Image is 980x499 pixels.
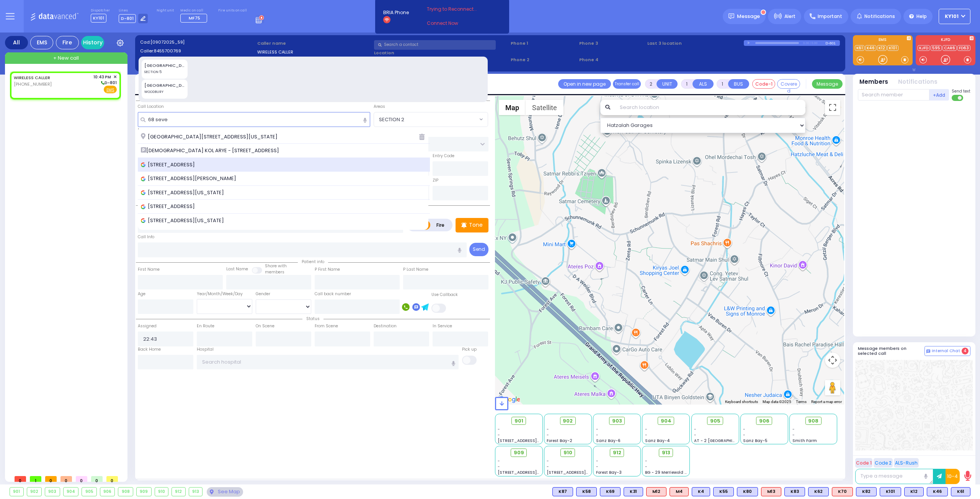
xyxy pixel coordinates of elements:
[154,48,181,54] span: 8455700769
[189,15,200,21] span: MF75
[100,488,115,496] div: 906
[552,487,573,496] div: BLS
[864,13,895,20] span: Notifications
[825,100,840,115] button: Toggle fullscreen view
[138,323,157,329] label: Assigned
[514,417,523,425] span: 901
[379,116,404,124] span: SECTION 2
[926,349,930,353] img: comment-alt.png
[100,80,117,86] span: D-801
[30,11,81,21] img: Logo
[784,487,805,496] div: BLS
[141,177,145,181] img: google_icon.svg
[207,487,243,497] div: See map
[81,36,104,49] a: History
[374,112,477,126] span: SECTION 2
[14,75,50,81] a: WIRELESS CALLER
[189,488,203,496] div: 913
[832,487,853,496] div: K70
[927,487,948,496] div: BLS
[374,40,496,50] input: Search a contact
[939,9,970,24] button: KY101
[30,476,41,482] span: 1
[825,353,840,368] button: Map camera controls
[150,39,185,45] span: [09072025_59]
[728,79,749,89] button: BUS
[27,488,42,496] div: 902
[596,438,621,444] span: Sanz Bay-6
[403,267,428,273] label: P Last Name
[469,221,483,229] p: Tone
[30,36,53,49] div: EMS
[777,79,800,89] button: Covered
[45,488,60,496] div: 903
[645,464,647,470] span: -
[657,79,678,89] button: UNIT
[600,487,621,496] div: K69
[547,464,549,470] span: -
[916,38,975,43] label: KJFD
[600,487,621,496] div: BLS
[498,458,500,464] span: -
[710,417,720,425] span: 905
[141,218,145,223] img: google_icon.svg
[433,177,438,184] label: ZIP
[197,323,214,329] label: En Route
[315,267,340,273] label: P First Name
[858,346,924,356] h5: Message members on selected call
[808,417,818,425] span: 908
[197,355,459,369] input: Search hospital
[579,40,645,47] span: Phone 3
[141,163,145,167] img: google_icon.svg
[547,458,549,464] span: -
[226,266,248,272] label: Last Name
[858,89,929,101] input: Search member
[113,74,117,80] span: ✕
[916,13,927,20] span: Help
[784,13,795,20] span: Alert
[180,8,209,13] label: Medic on call
[563,417,573,425] span: 902
[138,346,161,353] label: Back Home
[431,292,458,298] label: Use Callback
[547,438,572,444] span: Forest Bay-2
[138,234,154,240] label: Call Info
[645,458,647,464] span: -
[737,13,760,20] span: Message
[761,487,781,496] div: ALS
[952,94,964,102] label: Turn off text
[945,13,959,20] span: KY101
[547,426,549,432] span: -
[613,449,621,457] span: 912
[647,40,744,47] label: Last 3 location
[45,476,57,482] span: 0
[951,487,970,496] div: BLS
[197,346,214,353] label: Hospital
[498,426,500,432] span: -
[596,432,598,438] span: -
[832,487,853,496] div: ALS
[427,20,487,27] a: Connect Now
[694,438,751,444] span: AT - 2 [GEOGRAPHIC_DATA]
[877,45,887,51] a: K12
[138,267,160,273] label: First Name
[140,39,255,46] label: Cad:
[552,487,573,496] div: K87
[118,488,133,496] div: 908
[138,104,164,110] label: Call Location
[825,380,840,395] button: Drag Pegman onto the map to open Street View
[646,487,666,496] div: ALS
[596,464,598,470] span: -
[172,488,185,496] div: 912
[56,36,79,49] div: Fire
[526,100,563,115] button: Show satellite imagery
[946,469,960,484] button: 10-4
[932,348,960,354] span: Internal Chat
[141,205,145,209] img: google_icon.svg
[792,438,817,444] span: Smith Farm
[645,470,688,475] span: BG - 29 Merriewold S.
[498,470,570,475] span: [STREET_ADDRESS][PERSON_NAME]
[692,487,710,496] div: BLS
[596,458,598,464] span: -
[613,79,641,89] button: Transfer call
